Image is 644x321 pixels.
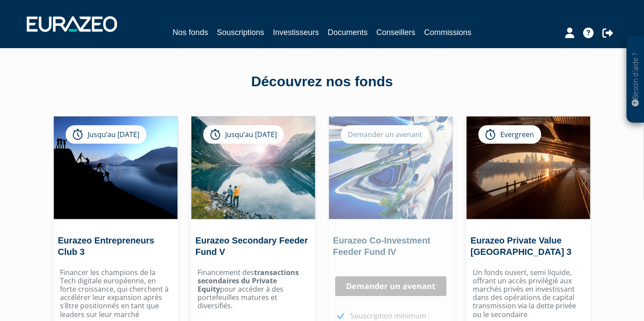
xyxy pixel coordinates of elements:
[191,116,315,219] img: Eurazeo Secondary Feeder Fund V
[478,125,541,144] div: Evergreen
[217,26,264,39] a: Souscriptions
[173,26,208,40] a: Nos fonds
[198,268,299,294] strong: transactions secondaires du Private Equity
[54,116,177,219] img: Eurazeo Entrepreneurs Club 3
[72,72,572,92] div: Découvrez nos fonds
[203,125,284,144] div: Jusqu’au [DATE]
[273,26,319,39] a: Investisseurs
[60,268,171,319] p: Financer les champions de la Tech digitale européenne, en forte croissance, qui cherchent à accél...
[328,26,368,39] a: Documents
[66,125,146,144] div: Jusqu’au [DATE]
[473,268,584,319] p: Un fonds ouvert, semi liquide, offrant un accès privilégié aux marchés privés en investissant dan...
[333,236,430,257] a: Eurazeo Co-Investment Feeder Fund IV
[27,16,117,32] img: 1732889491-logotype_eurazeo_blanc_rvb.png
[335,276,446,296] a: Demander un avenant
[471,236,571,257] a: Eurazeo Private Value [GEOGRAPHIC_DATA] 3
[376,26,415,39] a: Conseillers
[424,26,471,39] a: Commissions
[195,236,308,257] a: Eurazeo Secondary Feeder Fund V
[630,40,640,119] p: Besoin d'aide ?
[329,116,453,219] img: Eurazeo Co-Investment Feeder Fund IV
[198,268,309,310] p: Financement des pour accéder à des portefeuilles matures et diversifiés.
[467,116,590,219] img: Eurazeo Private Value Europe 3
[341,125,429,144] div: Demander un avenant
[58,236,154,257] a: Eurazeo Entrepreneurs Club 3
